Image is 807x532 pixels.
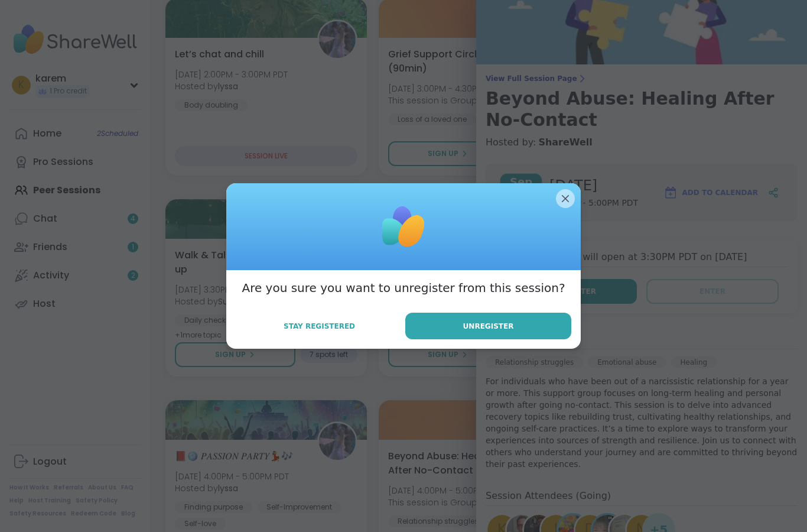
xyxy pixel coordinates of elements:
[405,313,571,339] button: Unregister
[284,321,355,332] span: Stay Registered
[463,321,514,332] span: Unregister
[374,197,433,257] img: ShareWell Logomark
[236,314,403,339] button: Stay Registered
[242,280,565,296] h3: Are you sure you want to unregister from this session?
